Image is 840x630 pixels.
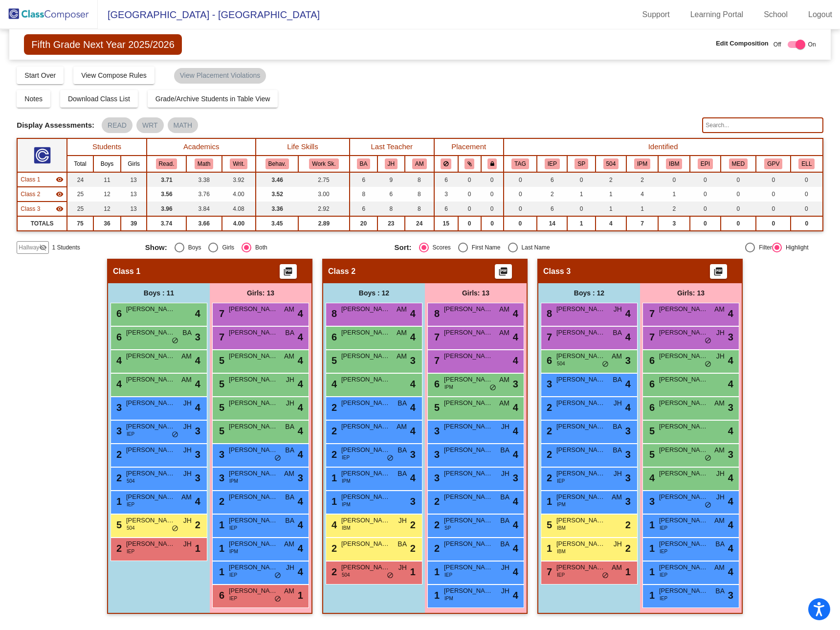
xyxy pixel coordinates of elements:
button: TAG [511,158,529,169]
td: 13 [121,202,147,216]
span: 3 [544,379,552,389]
td: 8 [377,202,404,216]
td: 4.00 [222,187,256,202]
span: 4 [410,306,416,321]
span: [PERSON_NAME] [126,304,175,314]
td: 3.74 [147,216,186,231]
td: 3 [658,216,690,231]
td: 12 [93,202,121,216]
th: Keep with students [458,156,481,172]
button: AM [412,158,427,169]
button: IPM [634,158,650,169]
span: 4 [195,353,200,368]
td: 3.76 [186,187,222,202]
th: Individualized Education Plan [537,156,567,172]
td: 0 [458,202,481,216]
span: 504 [557,360,565,367]
span: Start Over [24,71,56,79]
span: 5 [329,355,337,366]
span: 6 [647,355,655,366]
span: do_not_disturb_alt [705,360,711,368]
td: 0 [756,172,791,187]
span: 4 [728,377,733,391]
th: EpiPen [690,156,720,172]
td: 2 [537,187,567,202]
span: 4 [513,306,518,321]
td: 8 [405,172,434,187]
span: 4 [298,330,303,344]
span: 6 [544,355,552,366]
td: 1 [626,202,658,216]
span: [PERSON_NAME] [659,328,708,337]
span: 7 [647,332,655,342]
span: AM [397,351,407,361]
span: 3 [513,377,518,391]
span: 1 Students [52,243,80,252]
span: 4 [410,330,416,344]
a: School [756,7,796,22]
td: 13 [121,187,147,202]
span: 6 [432,379,440,389]
div: Girls: 13 [425,283,527,303]
button: IBM [666,158,682,169]
th: Major Medical [721,156,756,172]
span: AM [499,375,509,385]
span: [PERSON_NAME] [659,304,708,314]
input: Search... [702,117,823,133]
button: Print Students Details [495,264,512,279]
td: 6 [537,172,567,187]
th: Becca Antley [350,156,377,172]
span: 4 [728,353,733,368]
span: do_not_disturb_alt [705,337,711,345]
td: 2 [596,172,626,187]
span: Notes [24,95,43,103]
span: 4 [625,377,631,391]
span: 4 [410,377,416,391]
td: 0 [481,187,504,202]
div: Boys : 12 [323,283,425,303]
span: Fifth Grade Next Year 2025/2026 [24,34,181,55]
th: Placement [434,138,504,156]
button: Behav. [265,158,289,169]
span: AM [181,375,192,385]
th: Jessica Holland [377,156,404,172]
span: [PERSON_NAME] [659,375,708,384]
span: [PERSON_NAME] [229,351,278,361]
td: 3.84 [186,202,222,216]
mat-icon: visibility [56,176,64,183]
span: BA [285,328,294,338]
td: 0 [690,172,720,187]
td: 7 [626,216,658,231]
span: AM [397,304,407,315]
span: Grade/Archive Students in Table View [155,95,270,103]
span: 3 [625,353,631,368]
span: [PERSON_NAME] [659,351,708,361]
span: [PERSON_NAME] [229,328,278,337]
span: 4 [728,306,733,321]
td: 3.52 [256,187,298,202]
td: 36 [93,216,121,231]
div: Boys : 12 [538,283,640,303]
td: 0 [690,202,720,216]
td: 0 [756,216,791,231]
span: [PERSON_NAME] [556,304,605,314]
span: 4 [298,306,303,321]
th: Keep with teacher [481,156,504,172]
mat-icon: picture_as_pdf [712,267,724,280]
td: 0 [504,187,537,202]
div: Girls [218,243,234,252]
td: 20 [350,216,377,231]
td: 3.96 [147,202,186,216]
span: Display Assessments: [17,121,94,130]
span: JH [716,351,725,361]
button: JH [385,158,398,169]
mat-icon: picture_as_pdf [282,267,294,280]
span: 8 [432,308,440,319]
button: EPI [698,158,713,169]
span: do_not_disturb_alt [602,360,609,368]
td: 0 [690,216,720,231]
td: 9 [377,172,404,187]
td: 23 [377,216,404,231]
td: 0 [458,216,481,231]
button: Start Over [17,67,64,84]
